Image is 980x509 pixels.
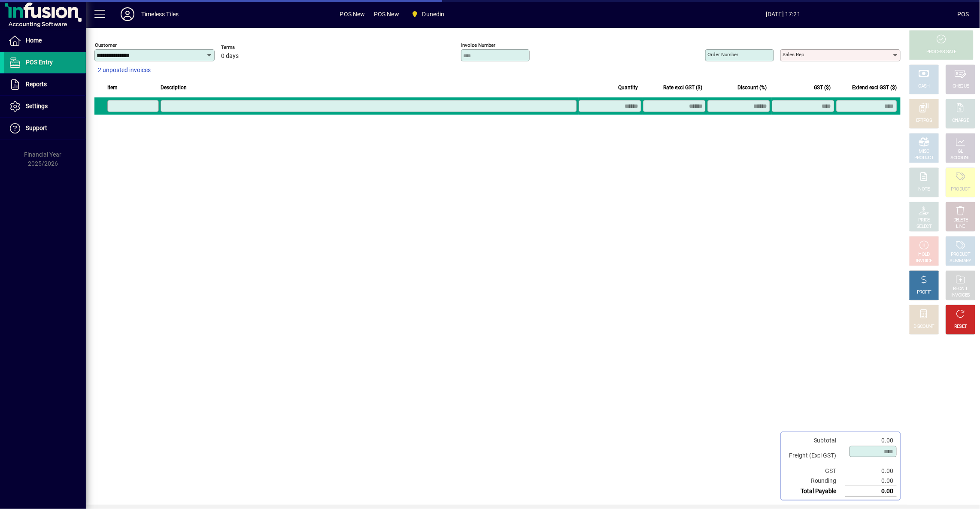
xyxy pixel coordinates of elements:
[785,466,845,476] td: GST
[107,83,118,92] span: Item
[919,217,930,224] div: PRICE
[914,155,934,161] div: PRODUCT
[26,81,47,88] span: Reports
[340,7,365,21] span: POS New
[785,486,845,497] td: Total Payable
[958,148,964,155] div: GL
[917,289,931,296] div: PROFIT
[26,103,48,109] span: Settings
[737,83,767,92] span: Discount (%)
[785,445,845,466] td: Freight (Excl GST)
[845,486,897,497] td: 0.00
[845,436,897,445] td: 0.00
[951,186,970,193] div: PRODUCT
[957,7,969,21] div: POS
[114,6,141,22] button: Profile
[4,96,86,117] a: Settings
[956,224,965,230] div: LINE
[814,83,831,92] span: GST ($)
[98,66,151,75] span: 2 unposted invoices
[4,118,86,139] a: Support
[926,49,956,55] div: PROCESS SALE
[785,436,845,445] td: Subtotal
[916,118,932,124] div: EFTPOS
[953,83,969,90] div: CHEQUE
[26,59,53,66] span: POS Entry
[953,217,968,224] div: DELETE
[374,7,399,21] span: POS New
[919,251,930,258] div: HOLD
[26,124,47,131] span: Support
[951,292,970,299] div: INVOICES
[919,148,929,155] div: MISC
[953,118,969,124] div: CHARGE
[951,155,971,161] div: ACCOUNT
[950,258,971,264] div: SUMMARY
[618,83,638,92] span: Quantity
[221,45,273,50] span: Terms
[919,186,930,193] div: NOTE
[26,37,42,44] span: Home
[609,7,957,21] span: [DATE] 17:21
[953,286,968,292] div: RECALL
[914,324,934,330] div: DISCOUNT
[4,30,86,52] a: Home
[845,476,897,486] td: 0.00
[221,53,239,60] span: 0 days
[845,466,897,476] td: 0.00
[916,258,932,264] div: INVOICE
[408,6,448,22] span: Dunedin
[707,52,738,58] mat-label: Order number
[785,476,845,486] td: Rounding
[951,251,970,258] div: PRODUCT
[917,224,932,230] div: SELECT
[161,83,187,92] span: Description
[141,7,179,21] div: Timeless Tiles
[853,83,897,92] span: Extend excl GST ($)
[4,74,86,95] a: Reports
[461,42,496,48] mat-label: Invoice number
[422,7,445,21] span: Dunedin
[95,42,117,48] mat-label: Customer
[919,83,930,90] div: CASH
[954,324,967,330] div: RESET
[783,52,804,58] mat-label: Sales rep
[663,83,702,92] span: Rate excl GST ($)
